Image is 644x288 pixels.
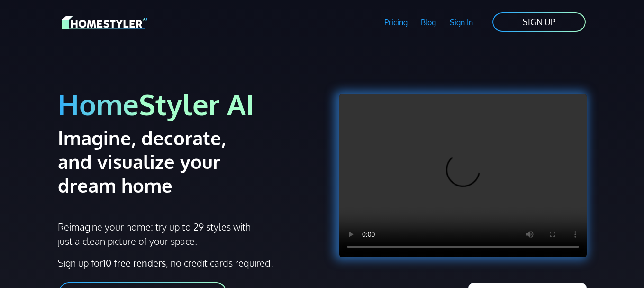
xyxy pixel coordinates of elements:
[58,256,317,270] p: Sign up for , no credit cards required!
[414,11,443,33] a: Blog
[377,11,414,33] a: Pricing
[58,126,265,197] h2: Imagine, decorate, and visualize your dream home
[58,86,317,122] h1: HomeStyler AI
[443,11,480,33] a: Sign In
[62,14,147,31] img: HomeStyler AI logo
[58,220,252,248] p: Reimagine your home: try up to 29 styles with just a clean picture of your space.
[491,11,587,33] a: SIGN UP
[103,257,166,269] strong: 10 free renders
